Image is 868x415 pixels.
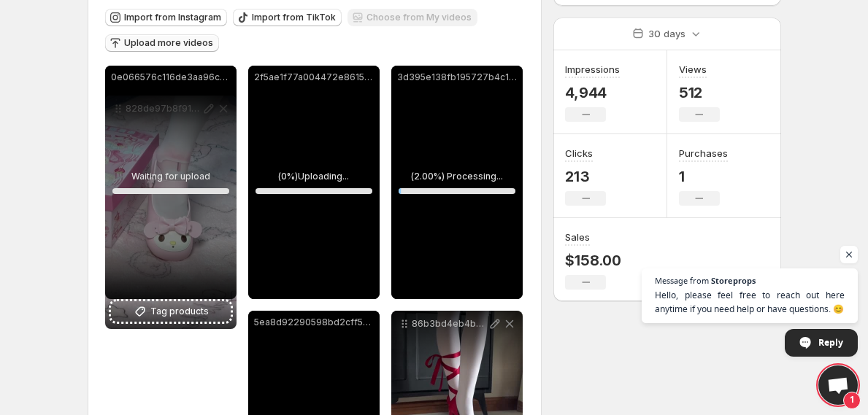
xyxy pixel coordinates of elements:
[679,62,707,77] h3: Views
[655,288,845,316] span: Hello, please feel free to reach out here anytime if you need help or have questions. 😊
[679,168,728,185] p: 1
[565,230,590,244] h3: Sales
[711,276,756,284] span: Storeprops
[105,9,227,26] button: Import from Instagram
[843,392,861,409] span: 1
[648,26,685,41] p: 30 days
[111,71,231,83] p: 0e066576c116de3aa96cd8f54bfb1c8f.MP4
[679,146,728,160] h3: Purchases
[655,276,709,284] span: Message from
[565,146,593,160] h3: Clicks
[111,301,231,322] button: Tag products
[565,252,621,269] p: $158.00
[679,84,720,101] p: 512
[565,168,606,185] p: 213
[412,318,488,330] p: 86b3bd4eb4b99e7444381adcfd2ddaf4
[397,71,517,83] p: 3d395e138fb195727b4c13da3f690686
[565,84,620,101] p: 4,944
[254,317,374,328] p: 5ea8d92290598bd2cff5cca7ec4c69c6
[818,330,843,355] span: Reply
[565,62,620,77] h3: Impressions
[150,304,209,319] span: Tag products
[818,365,858,405] div: Open chat
[391,66,523,299] div: 3d395e138fb195727b4c13da3f690686(2.00%) Processing...2%
[124,12,221,23] span: Import from Instagram
[254,71,374,83] p: 2f5ae1f77a004472e8615c73e7713bbe.MP4
[233,9,342,26] button: Import from TikTok
[252,12,336,23] span: Import from TikTok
